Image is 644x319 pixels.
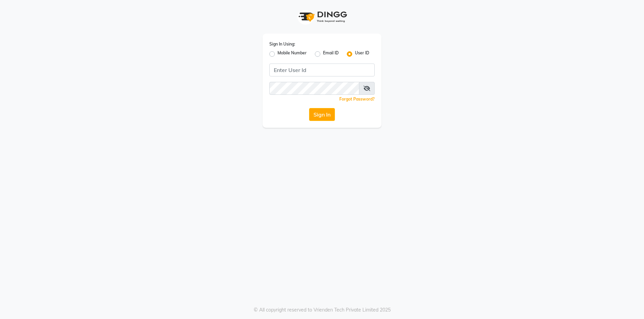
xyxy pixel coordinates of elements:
input: Username [269,82,359,95]
a: Forgot Password? [339,96,375,102]
label: User ID [355,50,369,58]
img: logo1.svg [295,7,349,27]
label: Mobile Number [278,50,307,58]
input: Username [269,64,375,76]
label: Email ID [323,50,339,58]
button: Sign In [309,108,335,121]
label: Sign In Using: [269,41,295,47]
